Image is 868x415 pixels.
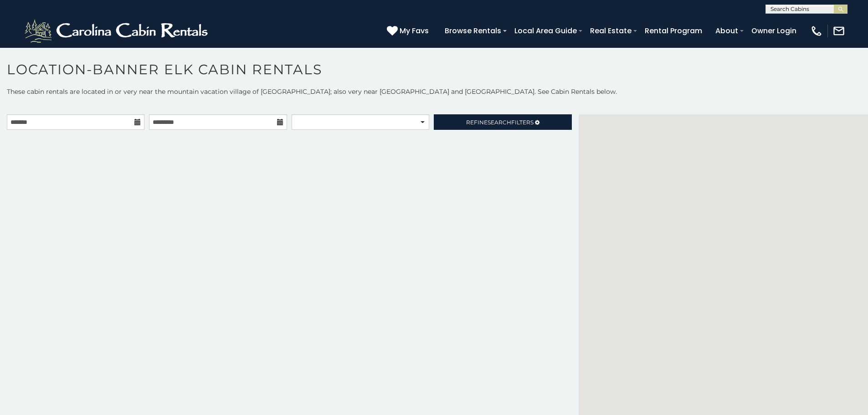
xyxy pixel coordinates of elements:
[23,17,212,45] img: White-1-2.png
[586,23,636,39] a: Real Estate
[510,23,581,39] a: Local Area Guide
[640,23,707,39] a: Rental Program
[810,25,823,37] img: phone-regular-white.png
[387,25,431,37] a: My Favs
[747,23,801,39] a: Owner Login
[440,23,506,39] a: Browse Rentals
[488,119,511,126] span: Search
[711,23,743,39] a: About
[466,119,534,126] span: Refine Filters
[434,114,571,130] a: RefineSearchFilters
[400,25,429,36] span: My Favs
[832,25,845,37] img: mail-regular-white.png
